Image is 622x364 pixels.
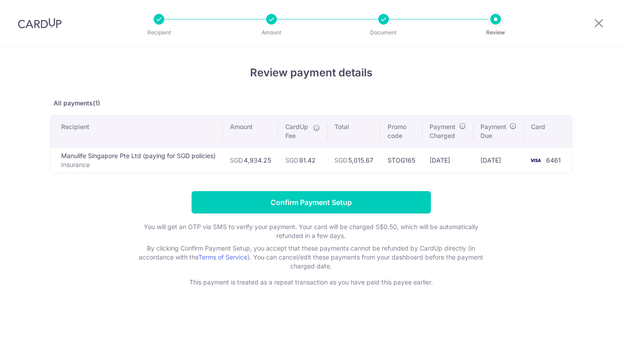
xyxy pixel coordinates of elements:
th: Total [327,115,380,147]
span: 6461 [546,156,561,164]
a: Terms of Service [198,253,247,261]
span: Payment Due [480,122,507,140]
p: Amount [238,28,305,37]
h4: Review payment details [50,65,572,81]
p: This payment is treated as a repeat transaction as you have paid this payee earlier. [133,278,490,287]
th: Card [524,115,572,147]
td: 4,934.25 [223,147,278,173]
p: Insurance [61,160,216,169]
span: SGD [334,156,347,164]
th: Promo code [380,115,423,147]
p: Recipient [126,28,192,37]
p: All payments(1) [50,99,572,108]
p: Review [463,28,529,37]
p: By clicking Confirm Payment Setup, you accept that these payments cannot be refunded by CardUp di... [133,244,490,271]
span: SGD [230,156,243,164]
input: Confirm Payment Setup [192,191,431,213]
td: 81.42 [278,147,327,173]
th: Recipient [50,115,223,147]
p: You will get an OTP via SMS to verify your payment. Your card will be charged S$0.50, which will ... [133,222,490,240]
img: <span class="translation_missing" title="translation missing: en.account_steps.new_confirm_form.b... [526,155,544,166]
td: [DATE] [473,147,524,173]
td: 5,015.67 [327,147,380,173]
span: Payment Charged [430,122,456,140]
td: [DATE] [422,147,473,173]
th: Amount [223,115,278,147]
td: Manulife Singapore Pte Ltd (paying for SGD policies) [50,147,223,173]
img: CardUp [18,18,62,29]
td: STOG165 [380,147,423,173]
span: CardUp Fee [285,122,309,140]
span: SGD [285,156,298,164]
p: Document [351,28,417,37]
